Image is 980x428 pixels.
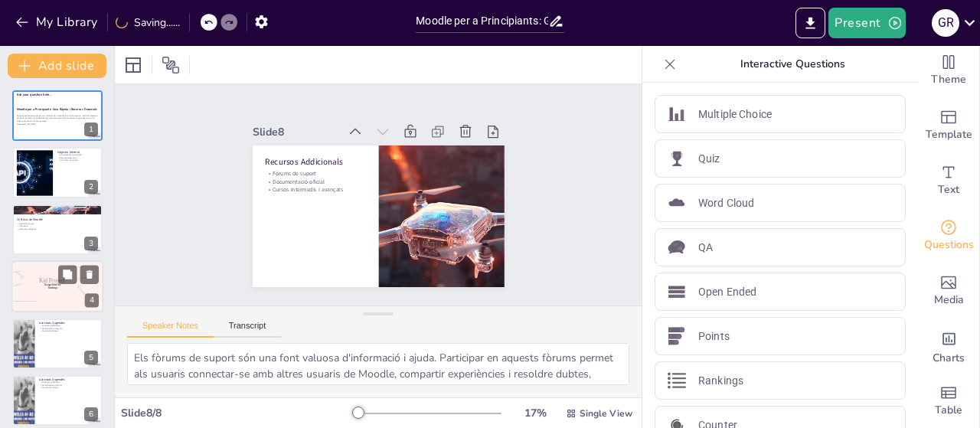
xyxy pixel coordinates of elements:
[12,90,103,141] div: https://cdn.sendsteps.com/images/logo/sendsteps_logo_white.pnghttps://cdn.sendsteps.com/images/lo...
[17,217,98,222] p: Ús Bàsic de Moodle
[795,8,825,38] button: Export to PowerPoint
[12,204,103,255] div: https://cdn.sendsteps.com/images/logo/sendsteps_logo_white.pnghttps://cdn.sendsteps.com/images/lo...
[80,266,99,284] button: Delete Slide
[698,240,713,256] p: QA
[668,194,686,212] img: Word Cloud icon
[265,185,366,193] p: Cursos intermedis i avançats
[17,93,51,97] span: Ask your question here...
[39,381,98,384] p: Activitats pràctiques
[214,321,282,338] button: Transcript
[12,147,103,198] div: https://cdn.sendsteps.com/images/logo/sendsteps_logo_white.pnghttps://cdn.sendsteps.com/images/lo...
[57,155,98,158] p: Aprenentatge actiu
[918,319,979,374] div: Add charts and graphs
[698,328,730,345] p: Points
[17,107,97,111] strong: Moodle per a Principiants: Guia Ràpida i Recursos Essencials
[39,278,65,284] span: Kid Project
[57,149,98,154] p: Objectiu General
[39,329,98,332] p: Creació d'enllaços
[84,123,98,136] div: 1
[12,319,103,369] div: https://cdn.sendsteps.com/images/logo/sendsteps_logo_white.pnghttps://cdn.sendsteps.com/images/lo...
[121,406,354,420] div: Slide 8 / 8
[57,158,98,162] p: Activitats suggerides
[253,125,339,139] div: Slide 8
[668,105,686,123] img: Multiple Choice icon
[698,106,772,123] p: Multiple Choice
[85,294,99,308] div: 4
[828,8,905,38] button: Present
[934,292,964,309] span: Media
[265,178,366,185] p: Documentació oficial
[931,71,966,88] span: Theme
[668,283,686,301] img: Open Ended icon
[127,343,629,385] textarea: Els fòrums de suport són una font valuosa d'informació i ajuda. Participar en aquests fòrums perm...
[17,123,98,126] p: Generated with [URL]
[698,373,743,389] p: Rankings
[57,153,98,156] p: Coneixement de Moodle
[924,237,974,253] span: Questions
[265,155,366,167] p: Recursos Addicionals
[517,406,554,420] div: 17 %
[12,375,103,426] div: https://cdn.sendsteps.com/images/logo/sendsteps_logo_white.pnghttps://cdn.sendsteps.com/images/lo...
[39,387,98,390] p: Creació d'enllaços
[127,321,214,338] button: Speaker Notes
[668,149,686,168] img: Quiz icon
[668,371,686,390] img: Rankings icon
[932,9,959,37] div: G R
[932,8,959,38] button: G R
[84,351,98,364] div: 5
[116,15,180,30] div: Saving......
[17,114,98,123] p: Aquesta presentació ofereix una introducció a Moodle per a principiants, incloent objectius gener...
[121,53,145,77] div: Layout
[580,407,632,420] span: Single View
[8,54,106,78] button: Add slide
[11,10,104,34] button: My Library
[918,153,979,208] div: Add text boxes
[17,222,98,225] p: Gestió de cursos
[938,181,959,198] span: Text
[918,208,979,263] div: Get real-time input from your audience
[682,46,903,83] p: Interactive Questions
[39,320,98,325] p: Activitats Sugerides
[162,56,180,74] span: Position
[39,377,98,382] p: Activitats Sugerides
[698,284,756,300] p: Open Ended
[265,170,366,178] p: Fòrums de suport
[668,238,686,256] img: QA icon
[926,126,972,143] span: Template
[84,237,98,250] div: 3
[416,10,547,32] input: Insert title
[918,43,979,98] div: Change the overall theme
[84,180,98,194] div: 2
[698,195,754,211] p: Word Cloud
[698,151,720,167] p: Quiz
[39,327,98,330] p: Participació en fòrums
[668,327,686,345] img: Points icon
[17,227,98,230] p: Recursos educatius
[39,324,98,327] p: Activitats pràctiques
[933,350,965,367] span: Charts
[84,407,98,421] div: 6
[39,384,98,387] p: Participació en fòrums
[918,263,979,319] div: Add images, graphics, shapes or video
[935,402,962,419] span: Table
[918,98,979,153] div: Add ready made slides
[44,283,60,289] span: Design Editor By Sendsteps
[11,260,103,312] div: blob:https://app.sendsteps.com/44627551-b8f1-4c38-b0e8-4cdb8eb6d7ceblob:https://app.sendsteps.com...
[17,225,98,228] p: Interacció
[58,266,77,284] button: Duplicate Slide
